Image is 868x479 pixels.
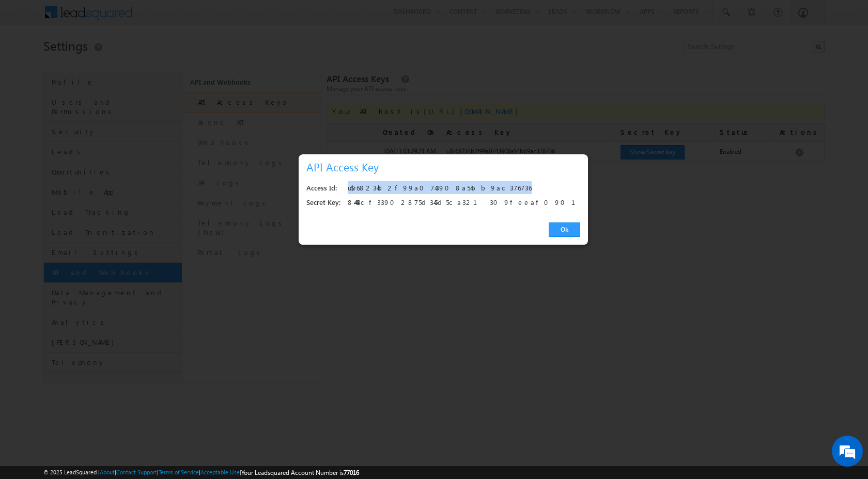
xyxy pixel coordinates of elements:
[100,469,115,475] a: About
[241,469,359,476] span: Your Leadsquared Account Number is
[200,469,240,475] a: Acceptable Use
[549,222,580,237] a: Ok
[348,181,575,196] div: u$r68234b2f99a0743908a54bb9ac376736
[116,469,157,475] a: Contact Support
[43,468,359,477] span: © 2025 LeadSquared | | | | |
[306,181,340,196] div: Access Id:
[306,158,584,176] h3: API Access Key
[159,469,199,475] a: Terms of Service
[348,196,575,210] div: 84443cf33902875d345d5ca321309feeaf090121
[306,196,340,210] div: Secret Key:
[344,469,359,476] span: 77016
